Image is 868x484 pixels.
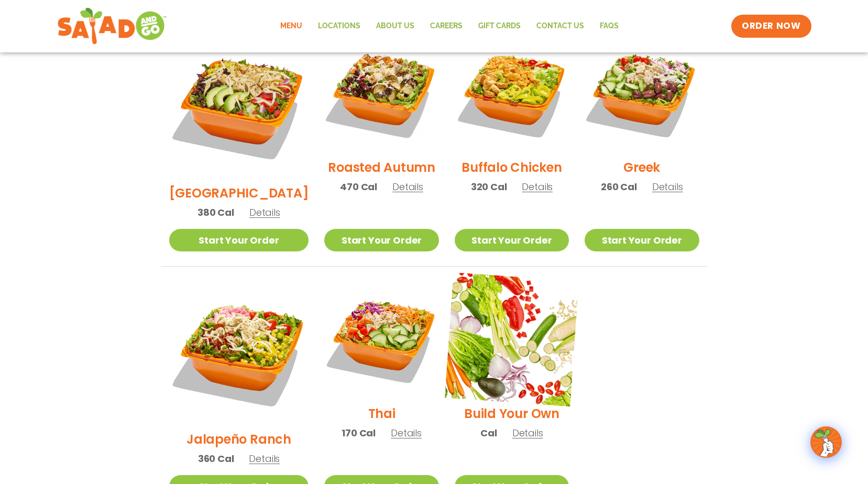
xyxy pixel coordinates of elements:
[512,426,543,439] span: Details
[324,282,438,397] img: Product photo for Thai Salad
[310,14,368,38] a: Locations
[57,5,168,47] img: new-SAG-logo-768×292
[422,14,470,38] a: Careers
[623,158,660,177] h2: Greek
[455,36,569,150] img: Product photo for Buffalo Chicken Salad
[368,404,395,423] h2: Thai
[272,14,310,38] a: Menu
[592,14,627,38] a: FAQs
[742,20,800,32] span: ORDER NOW
[324,36,438,150] img: Product photo for Roasted Autumn Salad
[445,272,579,406] img: Product photo for Build Your Own
[249,452,280,465] span: Details
[197,205,234,219] span: 380 Cal
[529,14,592,38] a: Contact Us
[169,36,309,176] img: Product photo for BBQ Ranch Salad
[731,15,811,38] a: ORDER NOW
[169,229,309,251] a: Start Your Order
[455,229,569,251] a: Start Your Order
[585,36,699,150] img: Product photo for Greek Salad
[480,426,497,440] span: Cal
[470,14,529,38] a: GIFT CARDS
[464,404,559,423] h2: Build Your Own
[462,158,562,177] h2: Buffalo Chicken
[601,180,637,194] span: 260 Cal
[249,206,280,219] span: Details
[585,229,699,251] a: Start Your Order
[324,229,438,251] a: Start Your Order
[198,452,234,466] span: 360 Cal
[522,180,553,193] span: Details
[471,180,507,194] span: 320 Cal
[391,426,422,439] span: Details
[368,14,422,38] a: About Us
[328,158,435,177] h2: Roasted Autumn
[652,180,683,193] span: Details
[811,427,841,457] img: wpChatIcon
[186,430,291,448] h2: Jalapeño Ranch
[169,282,309,422] img: Product photo for Jalapeño Ranch Salad
[342,426,376,440] span: 170 Cal
[340,180,377,194] span: 470 Cal
[392,180,423,193] span: Details
[169,184,309,202] h2: [GEOGRAPHIC_DATA]
[272,14,627,38] nav: Menu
